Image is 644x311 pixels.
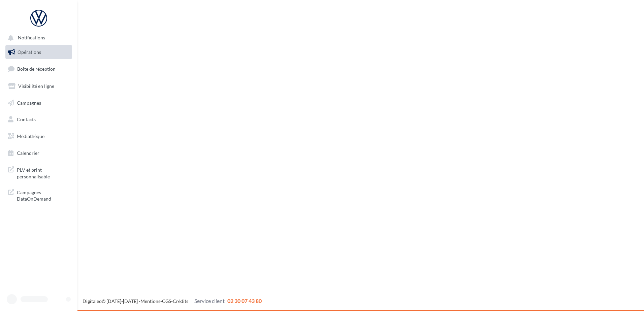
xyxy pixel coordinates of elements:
[227,298,262,304] span: 02 30 07 43 80
[18,83,54,89] span: Visibilité en ligne
[17,100,41,105] span: Campagnes
[4,45,73,59] a: Opérations
[4,96,73,110] a: Campagnes
[173,298,188,304] a: Crédits
[4,146,73,160] a: Calendrier
[162,298,171,304] a: CGS
[17,66,56,72] span: Boîte de réception
[4,112,73,127] a: Contacts
[18,49,41,55] span: Opérations
[17,116,36,122] span: Contacts
[194,298,225,304] span: Service client
[17,188,69,202] span: Campagnes DataOnDemand
[4,79,73,93] a: Visibilité en ligne
[83,298,262,304] span: © [DATE]-[DATE] - - -
[17,133,44,139] span: Médiathèque
[4,185,73,205] a: Campagnes DataOnDemand
[18,35,45,41] span: Notifications
[83,298,102,304] a: Digitaleo
[140,298,160,304] a: Mentions
[17,150,39,156] span: Calendrier
[4,163,73,182] a: PLV et print personnalisable
[4,129,73,143] a: Médiathèque
[17,165,69,180] span: PLV et print personnalisable
[4,62,73,76] a: Boîte de réception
